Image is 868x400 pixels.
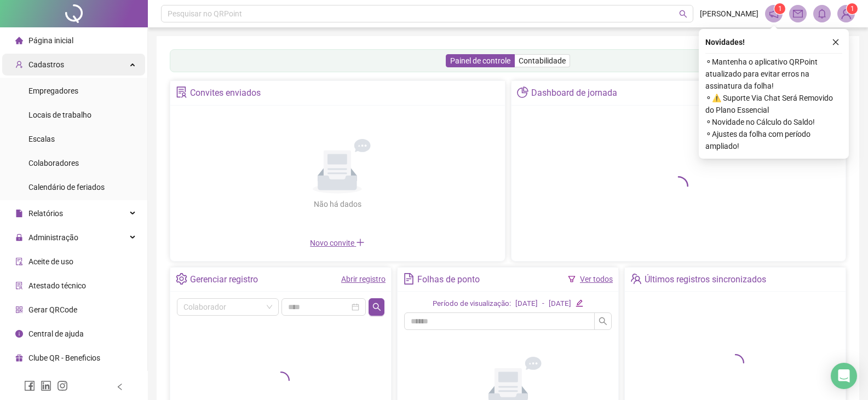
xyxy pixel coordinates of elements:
span: [PERSON_NAME] [700,8,758,20]
span: Aceite de uso [28,257,73,266]
span: file-text [403,273,415,285]
sup: Atualize o seu contato no menu Meus Dados [847,3,858,14]
span: Página inicial [28,36,73,45]
span: close [832,38,840,46]
a: Abrir registro [341,275,386,283]
div: Não há dados [287,198,388,210]
span: search [599,317,607,326]
div: [DATE] [515,298,538,310]
span: Locais de trabalho [28,111,91,119]
span: Central de ajuda [28,329,84,338]
span: Novo convite [310,239,365,247]
span: Atestado técnico [28,281,86,290]
span: file [15,210,23,217]
span: instagram [57,380,68,391]
span: qrcode [15,306,23,314]
a: Ver todos [580,275,613,283]
span: ⚬ Mantenha o aplicativo QRPoint atualizado para evitar erros na assinatura da folha! [705,56,842,92]
div: Folhas de ponto [417,270,480,289]
span: facebook [24,380,35,391]
span: Colaboradores [28,159,79,167]
span: Painel de controle [450,56,510,65]
img: 90545 [838,5,854,22]
div: - [542,298,544,310]
span: edit [576,299,583,306]
span: filter [568,275,576,283]
span: notification [769,9,779,19]
span: loading [272,372,290,389]
span: 1 [778,5,782,13]
sup: 1 [774,3,785,14]
span: home [15,37,23,44]
span: Novidades ! [705,36,745,48]
span: bell [817,9,827,19]
span: solution [15,282,23,289]
span: left [116,383,124,391]
span: loading [669,176,688,196]
span: search [372,303,381,311]
div: [DATE] [549,298,571,310]
span: pie-chart [517,86,528,98]
span: ⚬ Ajustes da folha com período ampliado! [705,128,842,152]
span: user-add [15,61,23,68]
span: Gerar QRCode [28,305,77,314]
span: team [630,273,642,285]
span: Empregadores [28,86,78,95]
span: solution [176,86,187,98]
span: linkedin [41,380,51,391]
div: Open Intercom Messenger [831,363,857,389]
div: Período de visualização: [433,298,511,310]
span: Escalas [28,135,55,143]
span: audit [15,258,23,265]
span: mail [793,9,803,19]
span: info-circle [15,330,23,338]
div: Convites enviados [190,84,261,102]
div: Dashboard de jornada [531,84,617,102]
span: Relatórios [28,209,63,218]
span: Contabilidade [519,56,566,65]
span: 1 [850,5,854,13]
span: search [679,10,687,18]
span: lock [15,234,23,241]
span: setting [176,273,187,285]
div: Gerenciar registro [190,270,258,289]
span: gift [15,354,23,362]
div: Últimos registros sincronizados [645,270,766,289]
span: loading [727,354,744,372]
span: Cadastros [28,60,64,69]
span: ⚬ Novidade no Cálculo do Saldo! [705,116,842,128]
span: Clube QR - Beneficios [28,353,100,362]
span: ⚬ ⚠️ Suporte Via Chat Será Removido do Plano Essencial [705,92,842,116]
span: Administração [28,233,78,242]
span: plus [356,238,365,247]
span: Calendário de feriados [28,183,105,192]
